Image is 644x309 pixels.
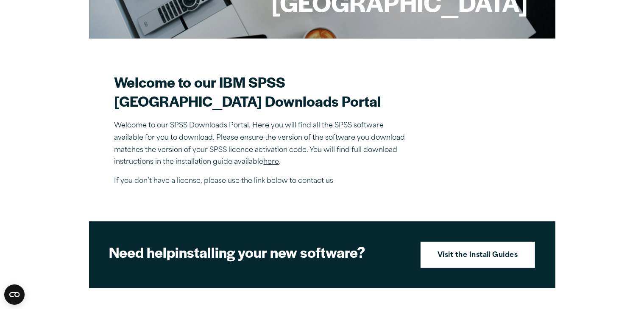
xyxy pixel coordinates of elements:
p: If you don’t have a license, please use the link below to contact us [114,175,411,188]
strong: Visit the Install Guides [438,250,518,261]
a: here [264,159,279,166]
strong: Need help [109,242,176,262]
a: Visit the Install Guides [421,242,535,268]
button: Open CMP widget [4,284,25,305]
h2: Welcome to our IBM SPSS [GEOGRAPHIC_DATA] Downloads Portal [114,72,411,110]
h2: installing your new software? [109,243,406,262]
p: Welcome to our SPSS Downloads Portal. Here you will find all the SPSS software available for you ... [114,120,411,168]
